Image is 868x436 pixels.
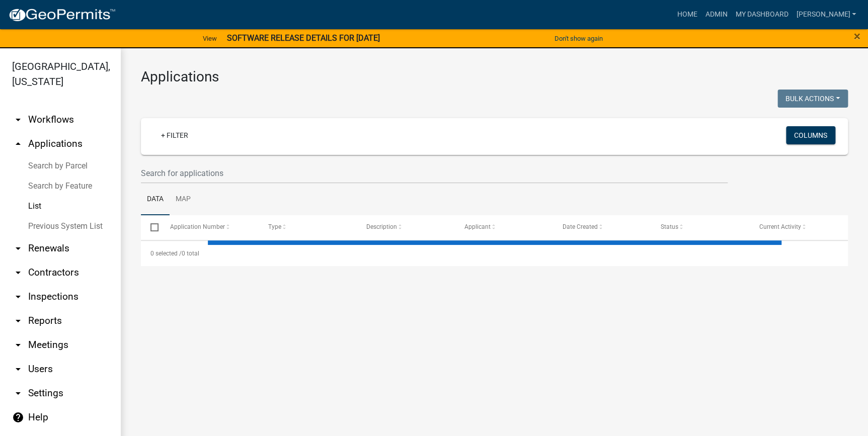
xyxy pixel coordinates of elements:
a: View [199,30,221,47]
i: arrow_drop_down [12,291,24,303]
datatable-header-cell: Applicant [455,215,553,239]
a: Data [141,184,170,216]
i: help [12,411,24,423]
datatable-header-cell: Date Created [553,215,651,239]
button: Don't show again [550,30,607,47]
span: Date Created [563,223,598,230]
datatable-header-cell: Current Activity [749,215,847,239]
datatable-header-cell: Status [651,215,749,239]
button: Columns [786,126,835,144]
i: arrow_drop_up [12,138,24,150]
input: Search for applications [141,163,728,184]
i: arrow_drop_down [12,315,24,327]
i: arrow_drop_down [12,267,24,279]
button: Close [854,30,860,42]
span: Applicant [464,223,491,230]
button: Bulk Actions [777,90,848,108]
span: Status [661,223,678,230]
div: 0 total [141,241,848,266]
a: My Dashboard [731,5,792,24]
span: Type [268,223,281,230]
i: arrow_drop_down [12,242,24,254]
datatable-header-cell: Description [357,215,455,239]
i: arrow_drop_down [12,339,24,351]
datatable-header-cell: Select [141,215,160,239]
span: Current Activity [759,223,801,230]
span: Application Number [170,223,225,230]
a: Map [170,184,197,216]
i: arrow_drop_down [12,387,24,399]
a: Home [673,5,701,24]
datatable-header-cell: Type [258,215,356,239]
datatable-header-cell: Application Number [160,215,258,239]
span: × [854,29,860,43]
span: Description [366,223,397,230]
i: arrow_drop_down [12,114,24,126]
span: 0 selected / [150,250,182,257]
strong: SOFTWARE RELEASE DETAILS FOR [DATE] [227,33,380,43]
a: Admin [701,5,731,24]
a: [PERSON_NAME] [792,5,860,24]
i: arrow_drop_down [12,363,24,375]
a: + Filter [153,126,196,144]
h3: Applications [141,68,848,85]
